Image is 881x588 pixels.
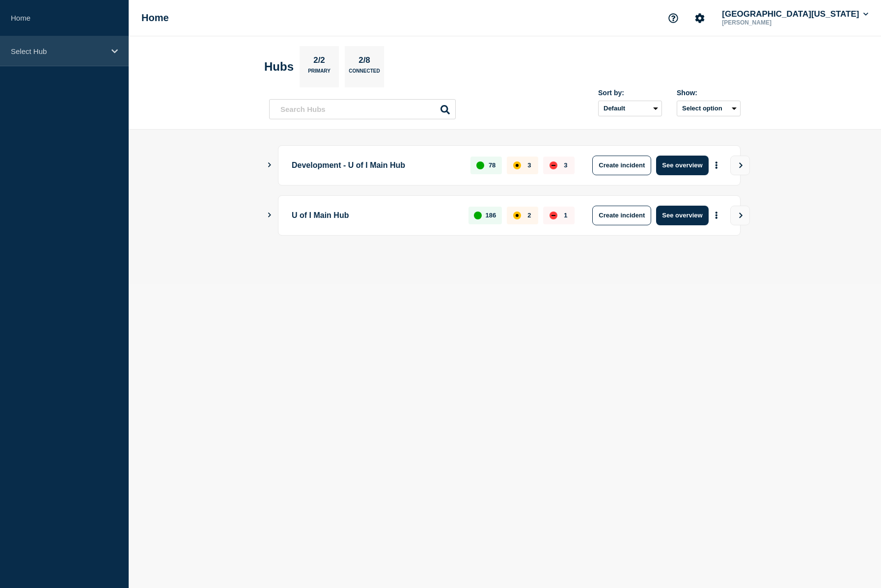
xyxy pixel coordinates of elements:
[598,101,662,116] select: Sort by
[720,9,870,19] button: [GEOGRAPHIC_DATA][US_STATE]
[269,99,456,119] input: Search Hubs
[310,55,329,68] p: 2/2
[476,161,484,169] div: up
[292,156,459,175] p: Development - U of I Main Hub
[513,212,521,219] div: affected
[730,156,750,175] button: View
[550,161,557,169] div: down
[489,161,496,169] p: 78
[710,156,723,174] button: More actions
[141,12,169,24] h1: Home
[267,212,272,219] button: Show Connected Hubs
[564,212,567,219] p: 1
[513,161,521,169] div: affected
[527,212,531,219] p: 2
[598,89,662,97] div: Sort by:
[656,206,708,225] button: See overview
[527,161,531,169] p: 3
[11,47,105,55] p: Select Hub
[710,206,723,224] button: More actions
[730,206,750,225] button: View
[656,156,708,175] button: See overview
[355,55,374,68] p: 2/8
[677,101,741,116] button: Select option
[474,212,482,219] div: up
[550,212,557,219] div: down
[592,206,651,225] button: Create incident
[308,68,330,79] p: Primary
[677,89,741,97] div: Show:
[720,19,822,26] p: [PERSON_NAME]
[564,161,567,169] p: 3
[689,8,710,28] button: Account settings
[292,206,457,225] p: U of I Main Hub
[264,60,294,74] h2: Hubs
[592,156,651,175] button: Create incident
[663,8,684,28] button: Support
[486,212,496,219] p: 186
[349,68,380,79] p: Connected
[267,161,272,169] button: Show Connected Hubs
